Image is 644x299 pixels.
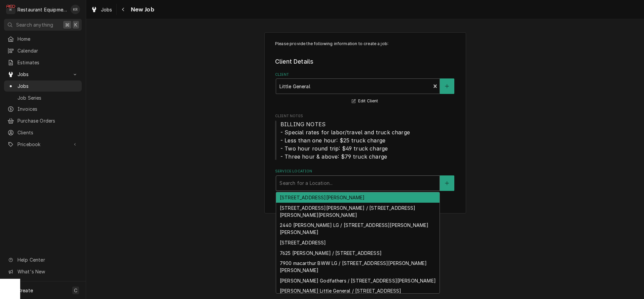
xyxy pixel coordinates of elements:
[65,21,70,28] span: ⌘
[17,59,78,66] span: Estimates
[264,32,466,214] div: Job Create/Update
[17,6,67,13] div: Restaurant Equipment Diagnostics
[4,139,82,150] a: Go to Pricebook
[4,92,82,103] a: Job Series
[17,47,78,54] span: Calendar
[17,94,78,101] span: Job Series
[445,84,449,89] svg: Create New Client
[17,288,33,293] span: Create
[17,82,78,90] span: Jobs
[88,4,115,15] a: Jobs
[275,72,455,77] label: Client
[445,181,449,186] svg: Create New Location
[275,41,455,47] p: Please provide the following information to create a job:
[4,127,82,138] a: Clients
[17,105,78,112] span: Invoices
[4,45,82,56] a: Calendar
[276,258,440,275] div: 7900 macarthur BWW LG / [STREET_ADDRESS][PERSON_NAME][PERSON_NAME]
[276,220,440,237] div: 2440 [PERSON_NAME] LG / [STREET_ADDRESS][PERSON_NAME][PERSON_NAME]
[101,6,112,13] span: Jobs
[275,120,455,161] span: Client Notes
[71,5,80,14] div: KR
[280,121,410,160] span: BILLING NOTES - Special rates for labor/travel and truck charge - Less than one hour: $25 truck c...
[276,237,440,248] div: [STREET_ADDRESS]
[4,69,82,80] a: Go to Jobs
[4,57,82,68] a: Estimates
[276,192,440,203] div: [STREET_ADDRESS][PERSON_NAME]
[440,78,454,94] button: Create New Client
[4,80,82,92] a: Jobs
[440,175,454,191] button: Create New Location
[4,266,82,277] a: Go to What's New
[4,254,82,265] a: Go to Help Center
[17,71,68,78] span: Jobs
[4,19,82,31] button: Search anything⌘K
[351,97,379,105] button: Edit Client
[275,113,455,119] span: Client Notes
[17,141,68,148] span: Pricebook
[4,33,82,44] a: Home
[275,113,455,160] div: Client Notes
[71,5,80,14] div: Kelli Robinette's Avatar
[275,169,455,191] div: Service Location
[74,287,77,294] span: C
[276,203,440,220] div: [STREET_ADDRESS][PERSON_NAME] / [STREET_ADDRESS][PERSON_NAME][PERSON_NAME]
[16,21,53,28] span: Search anything
[4,115,82,126] a: Purchase Orders
[275,169,455,174] label: Service Location
[17,129,78,136] span: Clients
[4,103,82,114] a: Invoices
[17,256,78,263] span: Help Center
[275,57,455,66] legend: Client Details
[6,5,15,14] div: R
[129,5,154,14] span: New Job
[275,41,455,191] div: Job Create/Update Form
[276,275,440,286] div: [PERSON_NAME] Godfathers / [STREET_ADDRESS][PERSON_NAME]
[17,268,78,275] span: What's New
[6,5,15,14] div: Restaurant Equipment Diagnostics's Avatar
[17,117,78,124] span: Purchase Orders
[276,248,440,258] div: 7625 [PERSON_NAME] / [STREET_ADDRESS]
[74,21,77,28] span: K
[118,4,129,15] button: Navigate back
[17,35,78,42] span: Home
[275,72,455,105] div: Client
